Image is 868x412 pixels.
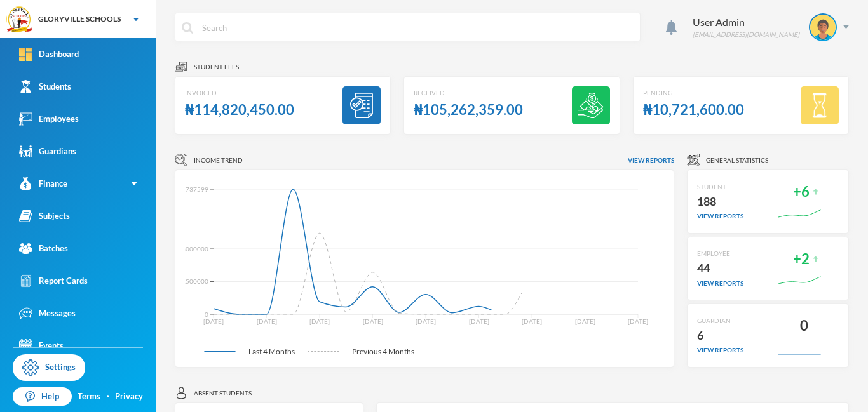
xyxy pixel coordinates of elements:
div: Dashboard [19,48,79,61]
tspan: [DATE] [363,317,383,325]
tspan: [DATE] [628,317,648,325]
div: ₦10,721,600.00 [643,98,744,123]
a: Settings [13,354,85,381]
div: view reports [697,279,743,288]
tspan: 0 [205,310,208,318]
span: Income Trend [194,156,243,165]
img: STUDENT [810,15,836,40]
div: 44 [697,258,743,279]
tspan: [DATE] [469,317,489,325]
a: Privacy [115,390,143,403]
div: Finance [19,177,67,190]
div: Invoiced [185,88,294,98]
tspan: [DATE] [522,317,542,325]
div: Guardians [19,145,76,158]
a: Help [13,387,72,406]
div: [EMAIL_ADDRESS][DOMAIN_NAME] [693,30,799,39]
tspan: [DATE] [575,317,595,325]
div: Messages [19,307,76,320]
span: Student fees [194,62,239,72]
img: search [182,22,193,34]
tspan: 5737599 [182,185,208,193]
div: Received [414,88,523,98]
span: Absent students [194,389,252,398]
span: Last 4 Months [236,346,308,357]
div: User Admin [693,15,799,30]
div: Subjects [19,209,70,223]
div: 188 [697,192,743,212]
tspan: [DATE] [309,317,330,325]
div: view reports [697,345,743,355]
div: · [107,390,109,403]
div: ₦114,820,450.00 [185,98,294,123]
a: Invoiced₦114,820,450.00 [175,76,391,135]
a: Terms [78,390,100,403]
img: logo [7,7,32,32]
span: Previous 4 Months [339,346,427,357]
div: Events [19,339,64,352]
tspan: [DATE] [203,317,224,325]
div: view reports [697,211,743,221]
a: Pending₦10,721,600.00 [633,76,849,135]
div: EMPLOYEE [697,249,743,258]
tspan: [DATE] [257,317,277,325]
div: ₦105,262,359.00 [414,98,523,123]
div: Employees [19,112,79,126]
input: Search [201,13,634,42]
div: Report Cards [19,274,88,288]
div: Students [19,80,71,93]
div: +2 [793,247,810,272]
div: Batches [19,242,68,255]
div: GLORYVILLE SCHOOLS [38,13,121,25]
tspan: 1500000 [182,277,208,285]
div: 6 [697,326,743,346]
div: 0 [800,314,808,338]
div: +6 [793,180,810,204]
div: GUARDIAN [697,316,743,326]
div: Pending [643,88,744,98]
span: General Statistics [706,156,768,165]
tspan: [DATE] [416,317,436,325]
div: STUDENT [697,182,743,192]
tspan: 3000000 [182,245,208,253]
span: View reports [628,156,674,165]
